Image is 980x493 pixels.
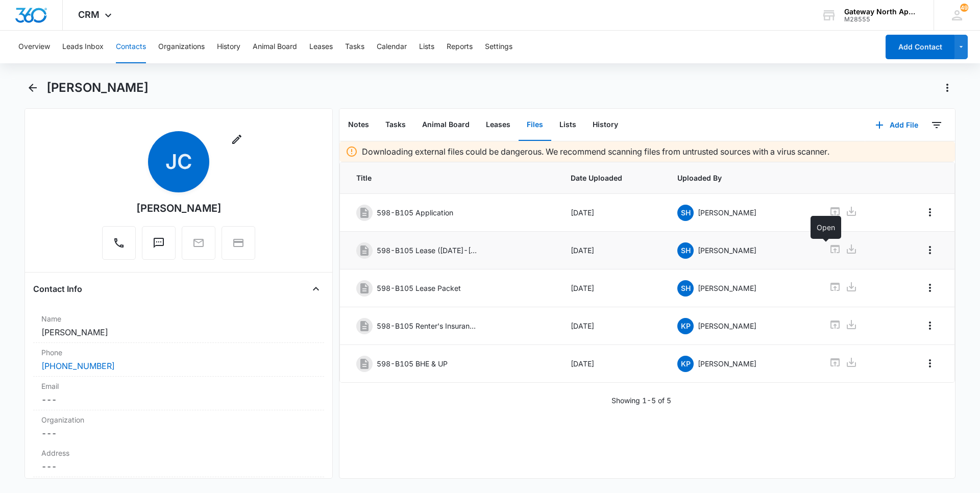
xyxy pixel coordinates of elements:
[844,8,919,16] div: account name
[698,283,756,293] p: [PERSON_NAME]
[677,205,694,221] span: SH
[41,448,316,458] label: Address
[677,280,694,297] span: SH
[362,145,829,158] p: Downloading external files could be dangerous. We recommend scanning files from untrusted sources...
[922,242,938,258] button: Overflow Menu
[24,80,40,96] button: Back
[41,347,316,358] label: Phone
[698,358,756,369] p: [PERSON_NAME]
[698,321,756,331] p: [PERSON_NAME]
[41,414,316,425] label: Organization
[922,204,938,220] button: Overflow Menu
[414,109,478,141] button: Animal Board
[960,4,968,12] span: 49
[253,31,297,63] button: Animal Board
[571,172,653,183] span: Date Uploaded
[78,9,100,20] span: CRM
[922,317,938,334] button: Overflow Menu
[33,283,82,295] h4: Contact Info
[584,109,626,141] button: History
[558,194,666,232] td: [DATE]
[41,326,316,338] dd: [PERSON_NAME]
[886,35,954,59] button: Add Contact
[447,31,473,63] button: Reports
[377,283,461,293] p: 598-B105 Lease Packet
[698,207,756,218] p: [PERSON_NAME]
[33,343,324,377] div: Phone[PHONE_NUMBER]
[41,313,316,324] label: Name
[217,31,240,63] button: History
[677,356,694,372] span: KP
[922,280,938,296] button: Overflow Menu
[928,117,945,133] button: Filters
[558,269,666,307] td: [DATE]
[46,80,149,95] h1: [PERSON_NAME]
[142,226,176,260] button: Text
[865,113,928,137] button: Add File
[611,395,671,406] p: Showing 1-5 of 5
[148,131,209,192] span: JC
[922,355,938,372] button: Overflow Menu
[309,31,333,63] button: Leases
[33,309,324,343] div: Name[PERSON_NAME]
[345,31,364,63] button: Tasks
[519,109,551,141] button: Files
[41,393,316,406] dd: ---
[377,358,448,369] p: 598-B105 BHE & UP
[41,460,316,473] dd: ---
[478,109,519,141] button: Leases
[102,242,136,251] a: Call
[116,31,146,63] button: Contacts
[558,232,666,269] td: [DATE]
[960,4,968,12] div: notifications count
[377,31,407,63] button: Calendar
[939,80,955,96] button: Actions
[698,245,756,256] p: [PERSON_NAME]
[377,321,479,331] p: 598-B105 Renter's Insurance [DATE]-[DATE]
[558,307,666,345] td: [DATE]
[18,31,50,63] button: Overview
[377,109,414,141] button: Tasks
[102,226,136,260] button: Call
[356,172,546,183] span: Title
[377,245,479,256] p: 598-B105 Lease ([DATE]-[DATE])
[419,31,434,63] button: Lists
[158,31,205,63] button: Organizations
[677,172,804,183] span: Uploaded By
[41,360,115,372] a: [PHONE_NUMBER]
[62,31,104,63] button: Leads Inbox
[844,16,919,23] div: account id
[33,410,324,443] div: Organization---
[677,242,694,259] span: SH
[558,345,666,383] td: [DATE]
[340,109,377,141] button: Notes
[142,242,176,251] a: Text
[677,318,694,334] span: KP
[551,109,584,141] button: Lists
[377,207,453,218] p: 598-B105 Application
[485,31,512,63] button: Settings
[41,381,316,391] label: Email
[136,201,222,216] div: [PERSON_NAME]
[33,377,324,410] div: Email---
[41,427,316,439] dd: ---
[308,281,324,297] button: Close
[33,443,324,477] div: Address---
[811,216,841,239] div: Open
